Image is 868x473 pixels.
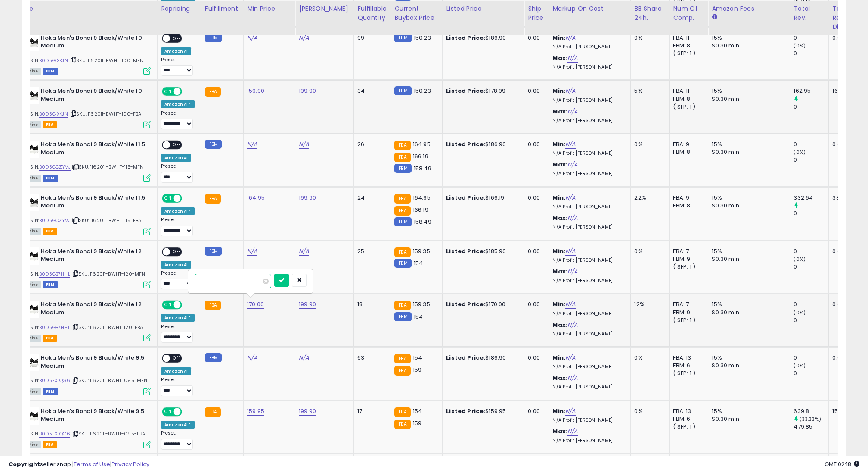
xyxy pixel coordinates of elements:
[634,354,663,362] div: 0%
[528,247,542,255] div: 0.00
[247,34,257,42] a: N/A
[357,301,384,308] div: 18
[552,44,624,50] p: N/A Profit [PERSON_NAME]
[69,110,142,117] span: | SKU: 1162011-BWHT-100-FBA
[832,194,852,202] div: 332.64
[673,247,701,255] div: FBA: 7
[528,141,542,148] div: 0.00
[673,148,701,156] div: FBM: 8
[394,164,411,173] small: FBM
[41,301,146,319] b: Hoka Men's Bondi 9 Black/White 12 Medium
[712,301,783,308] div: 15%
[673,255,701,263] div: FBM: 9
[794,210,828,217] div: 0
[22,301,39,318] img: 313d8-7BHXL._SL40_.jpg
[43,335,57,342] span: FBA
[357,4,387,22] div: Fulfillable Quantity
[528,4,545,22] div: Ship Price
[794,362,806,369] small: (0%)
[413,206,428,214] span: 166.19
[247,194,265,202] a: 164.95
[712,202,783,210] div: $0.30 min
[205,87,221,97] small: FBA
[446,301,518,308] div: $170.00
[170,248,184,255] span: OFF
[72,163,144,170] span: | SKU: 1162011-BWHT-115-MFN
[205,140,222,149] small: FBM
[528,34,542,42] div: 0.00
[170,355,184,362] span: OFF
[794,141,828,148] div: 0
[567,321,578,329] a: N/A
[22,247,151,288] div: ASIN:
[112,460,149,468] a: Privacy Policy
[794,149,806,156] small: (0%)
[794,354,828,362] div: 0
[299,300,316,309] a: 199.90
[43,228,57,235] span: FBA
[794,309,806,316] small: (0%)
[712,407,783,415] div: 15%
[357,87,384,95] div: 34
[22,34,39,51] img: 313d8-7BHXL._SL40_.jpg
[552,331,624,337] p: N/A Profit [PERSON_NAME]
[205,247,222,256] small: FBM
[394,206,410,216] small: FBA
[41,247,146,266] b: Hoka Men's Bondi 9 Black/White 12 Medium
[446,247,518,255] div: $185.90
[69,57,144,64] span: | SKU: 1162011-BWHT-100-MFN
[794,256,806,263] small: (0%)
[22,194,151,234] div: ASIN:
[712,309,783,316] div: $0.30 min
[673,87,701,95] div: FBA: 11
[552,64,624,70] p: N/A Profit [PERSON_NAME]
[634,87,663,95] div: 5%
[552,87,565,95] b: Min:
[43,175,58,182] span: FBM
[299,354,309,362] a: N/A
[22,301,151,341] div: ASIN:
[712,255,783,263] div: $0.30 min
[161,163,195,183] div: Preset:
[446,407,485,415] b: Listed Price:
[673,316,701,324] div: ( SFP: 1 )
[161,4,198,13] div: Repricing
[712,247,783,255] div: 15%
[413,366,422,374] span: 159
[22,281,41,288] span: All listings currently available for purchase on Amazon
[565,247,576,256] a: N/A
[446,87,518,95] div: $178.99
[41,194,146,212] b: Hoka Men's Bondi 9 Black/White 11.5 Medium
[205,353,222,362] small: FBM
[552,118,624,124] p: N/A Profit [PERSON_NAME]
[161,377,195,396] div: Preset:
[552,150,624,157] p: N/A Profit [PERSON_NAME]
[552,278,624,284] p: N/A Profit [PERSON_NAME]
[22,354,39,371] img: 313d8-7BHXL._SL40_.jpg
[39,163,71,171] a: B0D5GCZYVJ
[22,141,151,181] div: ASIN:
[414,218,431,226] span: 158.49
[634,141,663,148] div: 0%
[552,364,624,370] p: N/A Profit [PERSON_NAME]
[794,301,828,308] div: 0
[163,88,174,95] span: ON
[446,4,521,13] div: Listed Price
[39,377,70,384] a: B0D5FXLQG6
[565,407,576,416] a: N/A
[673,370,701,377] div: ( SFP: 1 )
[357,247,384,255] div: 25
[357,141,384,148] div: 26
[712,13,717,21] small: Amazon Fees.
[794,87,828,95] div: 162.95
[832,4,856,31] div: Total Rev. Diff.
[552,34,565,42] b: Min:
[43,388,58,395] span: FBM
[39,110,68,118] a: B0D5G1XKJN
[712,362,783,370] div: $0.30 min
[22,407,39,425] img: 313d8-7BHXL._SL40_.jpg
[565,140,576,149] a: N/A
[446,34,485,42] b: Listed Price:
[71,377,148,384] span: | SKU: 1162011-BWHT-095-MFN
[247,4,291,13] div: Min Price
